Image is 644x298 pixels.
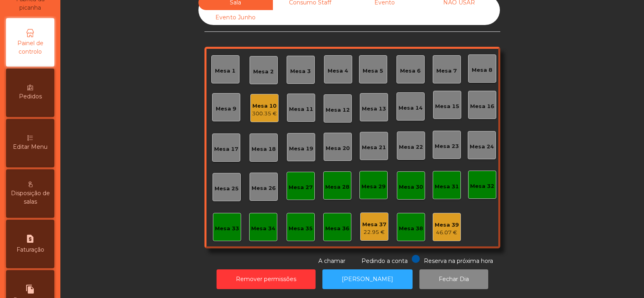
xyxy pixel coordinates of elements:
div: Mesa 25 [215,185,239,193]
div: Mesa 19 [289,145,313,153]
div: 300.35 € [252,110,277,118]
div: Mesa 26 [252,184,276,192]
div: Mesa 37 [362,221,386,229]
button: Fechar Dia [419,269,488,289]
div: Mesa 38 [399,225,423,233]
div: Mesa 39 [435,221,459,229]
div: Mesa 12 [326,106,350,114]
div: Mesa 14 [398,104,423,112]
span: Pedidos [19,92,42,101]
div: Mesa 3 [290,67,311,75]
i: request_page [25,234,35,244]
div: Mesa 30 [399,183,423,191]
div: Mesa 5 [363,67,383,75]
div: 46.07 € [435,229,459,237]
div: Mesa 24 [470,143,494,151]
div: Mesa 22 [399,143,423,151]
div: Mesa 18 [252,145,276,153]
span: Painel de controlo [8,39,52,56]
div: Mesa 15 [435,102,459,110]
div: Mesa 35 [289,225,313,233]
div: Mesa 8 [472,66,492,74]
div: Mesa 1 [215,67,235,75]
span: Editar Menu [13,143,47,151]
div: Mesa 36 [325,225,349,233]
div: Mesa 32 [470,182,494,190]
div: Mesa 21 [362,144,386,152]
div: Mesa 27 [289,183,313,192]
div: Mesa 33 [215,225,239,233]
span: Pedindo a conta [361,257,408,265]
div: Mesa 16 [470,102,494,110]
div: Mesa 4 [328,67,348,75]
div: Mesa 17 [214,145,238,153]
div: Mesa 6 [400,67,421,75]
span: Faturação [17,246,44,254]
div: Mesa 13 [362,105,386,113]
div: Mesa 28 [325,183,349,191]
div: Mesa 20 [326,144,350,152]
span: A chamar [318,257,345,265]
div: Mesa 2 [253,68,274,76]
span: Disposição de salas [8,189,52,206]
div: Mesa 11 [289,105,313,113]
span: Reserva na próxima hora [424,257,493,265]
div: Mesa 10 [252,102,277,110]
div: Mesa 29 [361,183,386,191]
div: Evento Junho [198,10,273,25]
button: Remover permissões [217,269,316,289]
i: file_copy [25,284,35,294]
div: Mesa 9 [216,105,236,113]
div: Mesa 23 [435,142,459,150]
div: 22.95 € [362,228,386,236]
div: Mesa 7 [436,67,457,75]
div: Mesa 31 [435,183,459,191]
div: Mesa 34 [251,225,275,233]
button: [PERSON_NAME] [322,269,413,289]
